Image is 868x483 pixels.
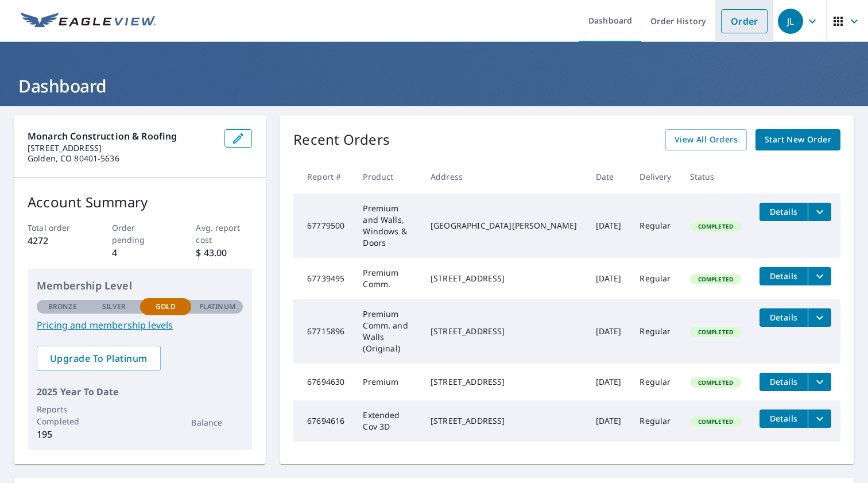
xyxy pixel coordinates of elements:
td: 67694616 [293,400,354,442]
td: 67694630 [293,364,354,400]
p: Avg. report cost [196,222,252,246]
p: Platinum [199,302,235,312]
p: Bronze [48,302,77,312]
span: Details [766,271,801,281]
p: Total order [28,222,84,234]
span: Start New Order [765,133,831,147]
span: Details [766,376,801,387]
a: Start New Order [755,129,840,150]
th: Delivery [630,160,680,194]
span: Completed [691,328,740,336]
div: [STREET_ADDRESS] [431,415,578,427]
td: Regular [630,194,680,258]
td: [DATE] [587,400,631,442]
th: Date [587,160,631,194]
button: detailsBtn-67694630 [759,373,808,391]
span: Details [766,413,801,424]
th: Report # [293,160,354,194]
th: Status [681,160,750,194]
td: Regular [630,364,680,400]
p: $ 43.00 [196,246,252,260]
span: Details [766,206,801,217]
p: 4272 [28,234,84,248]
p: Monarch Construction & Roofing [28,129,215,143]
td: [DATE] [587,258,631,299]
p: 195 [37,427,88,441]
p: Silver [102,302,126,312]
th: Address [421,160,587,194]
span: Completed [691,418,740,426]
button: detailsBtn-67694616 [759,409,808,428]
p: Recent Orders [293,129,390,150]
img: EV Logo [21,13,156,30]
td: [DATE] [587,299,631,364]
button: filesDropdownBtn-67694630 [808,373,831,391]
span: Completed [691,275,740,283]
p: Balance [191,416,243,428]
td: 67739495 [293,258,354,299]
td: Regular [630,258,680,299]
button: detailsBtn-67739495 [759,267,808,285]
button: filesDropdownBtn-67739495 [808,267,831,285]
th: Product [354,160,421,194]
span: Completed [691,378,740,387]
td: Premium and Walls, Windows & Doors [354,194,421,258]
button: detailsBtn-67779500 [759,203,808,221]
span: Completed [691,222,740,230]
p: 4 [112,246,168,260]
h1: Dashboard [14,74,854,98]
button: filesDropdownBtn-67715896 [808,308,831,327]
p: [STREET_ADDRESS] [28,143,215,153]
td: Premium Comm. and Walls (Original) [354,299,421,364]
td: Extended Cov 3D [354,400,421,442]
span: View All Orders [675,133,738,147]
p: Order pending [112,222,168,246]
td: [DATE] [587,194,631,258]
div: [STREET_ADDRESS] [431,326,578,337]
p: Gold [156,302,175,312]
td: 67715896 [293,299,354,364]
div: [GEOGRAPHIC_DATA][PERSON_NAME] [431,220,578,231]
div: [STREET_ADDRESS] [431,376,578,388]
a: Pricing and membership levels [37,318,243,332]
p: Reports Completed [37,403,88,427]
p: Membership Level [37,278,243,293]
p: Golden, CO 80401-5636 [28,153,215,164]
a: Upgrade To Platinum [37,346,161,371]
p: Account Summary [28,192,252,212]
td: Premium [354,364,421,400]
a: Order [721,9,768,33]
td: [DATE] [587,364,631,400]
div: [STREET_ADDRESS] [431,273,578,284]
div: JL [778,9,803,34]
td: 67779500 [293,194,354,258]
span: Upgrade To Platinum [46,352,152,365]
td: Regular [630,400,680,442]
a: View All Orders [665,129,747,150]
button: filesDropdownBtn-67694616 [808,409,831,428]
button: detailsBtn-67715896 [759,308,808,327]
span: Details [766,312,801,323]
p: 2025 Year To Date [37,385,243,399]
button: filesDropdownBtn-67779500 [808,203,831,221]
td: Premium Comm. [354,258,421,299]
td: Regular [630,299,680,364]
